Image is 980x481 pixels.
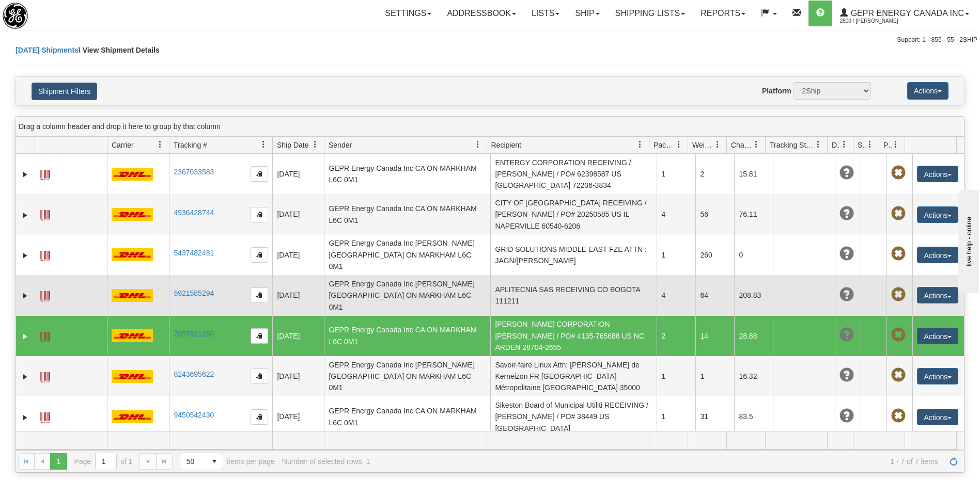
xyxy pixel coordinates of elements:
a: Carrier filter column settings [151,136,169,153]
td: GEPR Energy Canada Inc CA ON MARKHAM L6C 0M1 [324,194,490,234]
td: 56 [695,194,734,234]
img: 7 - DHL_Worldwide [112,410,153,423]
td: GEPR Energy Canada Inc CA ON MARKHAM L6C 0M1 [324,396,490,437]
img: 7 - DHL_Worldwide [112,208,153,221]
a: Label [40,367,50,384]
img: 7 - DHL_Worldwide [112,168,153,181]
a: Label [40,246,50,263]
a: Ship Date filter column settings [306,136,324,153]
td: 208.83 [734,275,773,315]
span: Tracking Status [770,140,815,150]
a: Label [40,327,50,344]
td: GEPR Energy Canada Inc [PERSON_NAME] [GEOGRAPHIC_DATA] ON MARKHAM L6C 0M1 [324,235,490,275]
span: Shipment Issues [858,140,866,150]
span: Charge [731,140,753,150]
button: Actions [917,328,958,344]
span: Delivery Status [832,140,841,150]
td: 4 [657,275,695,315]
td: GEPR Energy Canada Inc CA ON MARKHAM L6C 0M1 [324,154,490,194]
button: Copy to clipboard [251,368,268,384]
a: Expand [20,331,30,342]
a: Recipient filter column settings [631,136,649,153]
button: Copy to clipboard [251,166,268,182]
td: [DATE] [272,316,324,356]
td: CITY OF [GEOGRAPHIC_DATA] RECEIVING / [PERSON_NAME] / PO# 20250585 US IL NAPERVILLE 60540-6206 [490,194,657,234]
td: 28.88 [734,316,773,356]
td: [DATE] [272,154,324,194]
a: 2367033583 [174,168,214,176]
td: 260 [695,235,734,275]
a: 4936428744 [174,209,214,217]
a: Charge filter column settings [748,136,765,153]
td: [PERSON_NAME] CORPORATION [PERSON_NAME] / PO# 4135-765688 US NC ARDEN 28704-2655 [490,316,657,356]
span: Unknown [839,328,854,342]
a: Label [40,205,50,222]
td: 1 [657,154,695,194]
span: Pickup Not Assigned [891,166,906,180]
a: Expand [20,169,30,180]
td: 14 [695,316,734,356]
button: Actions [917,409,958,425]
span: items per page [180,453,275,470]
span: Unknown [839,206,854,221]
span: 1 - 7 of 7 items [377,457,938,466]
a: Shipping lists [608,1,693,26]
a: Expand [20,210,30,220]
td: [DATE] [272,194,324,234]
span: Page sizes drop down [180,453,223,470]
td: Savoir-faire Linux Attn: [PERSON_NAME] de Kerneizon FR [GEOGRAPHIC_DATA] Métropolitaine [GEOGRAPH... [490,356,657,396]
span: Unknown [839,287,854,302]
a: Tracking # filter column settings [255,136,272,153]
a: GEPR Energy Canada Inc 2500 / [PERSON_NAME] [832,1,977,26]
img: 7 - DHL_Worldwide [112,329,153,342]
span: Pickup Not Assigned [891,247,906,261]
td: 4 [657,194,695,234]
a: Packages filter column settings [670,136,688,153]
td: 31 [695,396,734,437]
a: Sender filter column settings [469,136,487,153]
span: Unknown [839,247,854,261]
td: ENTERGY CORPORATION RECEIVING / [PERSON_NAME] / PO# 62398587 US [GEOGRAPHIC_DATA] 72206-3834 [490,154,657,194]
td: [DATE] [272,235,324,275]
a: 5921585294 [174,289,214,297]
a: Delivery Status filter column settings [835,136,853,153]
span: 2500 / [PERSON_NAME] [840,16,917,26]
a: Expand [20,250,30,261]
span: Ship Date [277,140,308,150]
div: live help - online [8,9,96,17]
a: Pickup Status filter column settings [887,136,905,153]
a: 9450542430 [174,411,214,419]
td: 1 [657,396,695,437]
a: Label [40,165,50,182]
div: grid grouping header [16,117,964,137]
td: [DATE] [272,396,324,437]
img: 7 - DHL_Worldwide [112,289,153,302]
input: Page 1 [96,453,116,470]
a: Lists [524,1,567,26]
button: Copy to clipboard [251,328,268,344]
span: Unknown [839,166,854,180]
div: Number of selected rows: 1 [282,457,370,466]
td: APLITECNIA SAS RECEIVING CO BOGOTA 111211 [490,275,657,315]
button: Actions [917,247,958,263]
td: GEPR Energy Canada Inc CA ON MARKHAM L6C 0M1 [324,316,490,356]
img: 7 - DHL_Worldwide [112,248,153,261]
a: Addressbook [439,1,524,26]
td: [DATE] [272,275,324,315]
a: Shipment Issues filter column settings [861,136,879,153]
span: 50 [186,456,200,467]
a: Label [40,408,50,424]
span: Page of 1 [74,453,133,470]
button: Actions [917,368,958,384]
a: Tracking Status filter column settings [810,136,827,153]
td: 1 [657,356,695,396]
button: Copy to clipboard [251,247,268,263]
a: Weight filter column settings [709,136,726,153]
td: 1 [657,235,695,275]
span: Pickup Not Assigned [891,368,906,382]
span: Pickup Not Assigned [891,287,906,302]
span: Tracking # [174,140,207,150]
button: Actions [917,287,958,303]
span: GEPR Energy Canada Inc [848,9,964,18]
a: 5437482481 [174,249,214,257]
